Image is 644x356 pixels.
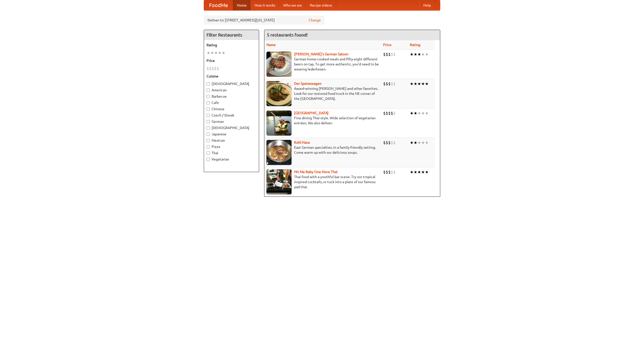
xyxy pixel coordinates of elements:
a: How it works [251,0,279,10]
li: $ [393,140,396,145]
li: $ [383,110,386,116]
input: Japanese [207,133,210,136]
p: East German specialties, in a family-friendly setting. Come warm up with our delicious soups. [266,145,379,155]
li: ★ [421,140,425,145]
a: Recipe videos [306,0,336,10]
li: $ [388,52,391,57]
label: Thai [207,150,256,155]
div: Deliver to: [STREET_ADDRESS][US_STATE] [204,16,325,25]
input: Czech / Slovak [207,114,210,117]
h5: Rating [207,43,256,48]
li: ★ [410,81,414,87]
a: FoodMe [204,0,233,10]
input: Vegetarian [207,158,210,161]
label: Czech / Slovak [207,113,256,118]
li: ★ [421,169,425,175]
p: Thai food with a youthful bar scene. Try our tropical inspired cocktails, or tuck into a plate of... [266,174,379,189]
img: babythai.jpg [266,169,292,194]
h5: Cuisine [207,74,256,79]
li: ★ [417,81,421,87]
li: $ [388,110,391,116]
li: ★ [414,110,417,116]
label: Cafe [207,100,256,105]
li: ★ [414,81,417,87]
label: Chinese [207,106,256,111]
li: $ [209,66,212,71]
label: American [207,88,256,93]
label: [DEMOGRAPHIC_DATA] [207,125,256,130]
li: ★ [425,52,429,57]
a: Hit Me Baby One More Thai [294,170,338,174]
ng-pluralize: 5 restaurants found! [267,32,308,37]
p: Fine dining Thai-style. Wide selection of vegetarian entrées. We also deliver. [266,115,379,126]
li: $ [383,169,386,175]
li: $ [393,81,396,87]
a: [GEOGRAPHIC_DATA] [294,111,329,115]
a: Price [383,43,391,47]
li: ★ [425,140,429,145]
b: Kohl Haus [294,140,310,144]
li: ★ [414,52,417,57]
label: Pizza [207,144,256,149]
h4: Filter Restaurants [204,30,259,40]
li: ★ [421,81,425,87]
li: $ [386,140,388,145]
li: ★ [210,50,214,56]
li: ★ [417,169,421,175]
input: Chinese [207,107,210,111]
li: $ [386,110,388,116]
img: esthers.jpg [266,52,292,77]
input: Thai [207,151,210,155]
li: ★ [410,140,414,145]
li: ★ [207,50,210,56]
li: ★ [425,110,429,116]
li: $ [383,140,386,145]
li: $ [207,66,209,71]
a: Name [266,43,276,47]
li: ★ [414,140,417,145]
a: [PERSON_NAME]'s German Saloon [294,52,348,56]
li: ★ [417,110,421,116]
li: $ [386,52,388,57]
label: Barbecue [207,94,256,99]
li: $ [393,52,396,57]
li: ★ [410,169,414,175]
label: [DEMOGRAPHIC_DATA] [207,81,256,86]
li: $ [383,81,386,87]
li: $ [388,140,391,145]
li: $ [391,169,393,175]
li: $ [214,66,217,71]
a: Help [419,0,435,10]
a: Der Speisewagen [294,82,321,86]
li: $ [393,110,396,116]
label: German [207,119,256,124]
li: ★ [214,50,218,56]
li: $ [391,52,393,57]
li: ★ [414,169,417,175]
input: German [207,120,210,123]
li: $ [388,169,391,175]
li: ★ [417,52,421,57]
label: Japanese [207,132,256,137]
li: ★ [218,50,222,56]
a: Home [233,0,251,10]
input: Cafe [207,101,210,104]
a: Who we are [279,0,306,10]
input: Barbecue [207,95,210,98]
li: $ [391,110,393,116]
input: American [207,89,210,92]
img: kohlhaus.jpg [266,140,292,165]
li: ★ [410,52,414,57]
label: Mexican [207,138,256,143]
a: Change [309,18,321,23]
li: $ [386,169,388,175]
li: $ [383,52,386,57]
p: German home-cooked meals and fifty-eight different beers on tap. To get more authentic, you'd nee... [266,57,379,72]
input: [DEMOGRAPHIC_DATA] [207,126,210,130]
li: $ [393,169,396,175]
input: Mexican [207,139,210,142]
li: $ [391,140,393,145]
